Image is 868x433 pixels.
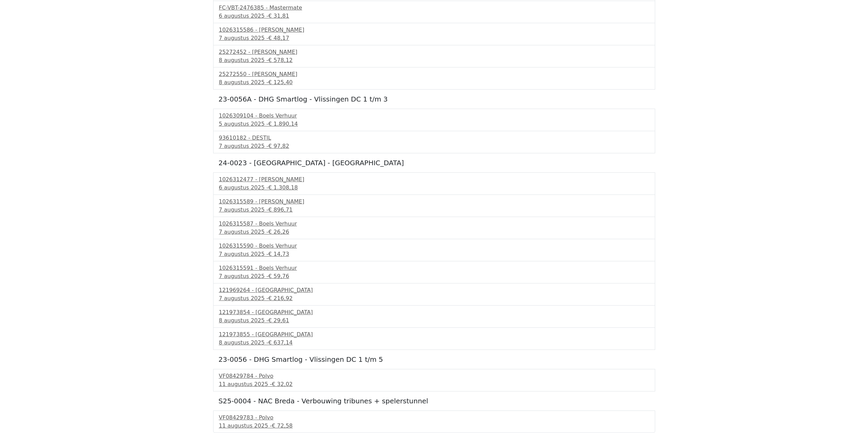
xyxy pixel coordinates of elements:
[268,273,289,279] span: € 59,76
[219,134,649,150] a: 93610182 - DESTIL7 augustus 2025 -€ 97,82
[219,308,649,316] div: 121973854 - [GEOGRAPHIC_DATA]
[219,330,649,347] a: 121973855 - [GEOGRAPHIC_DATA]8 augustus 2025 -€ 637,14
[219,286,649,303] a: 121969264 - [GEOGRAPHIC_DATA]7 augustus 2025 -€ 216,92
[219,355,650,364] h5: 23-0056 - DHG Smartlog - Vlissingen DC 1 t/m 5
[219,294,649,303] div: 7 augustus 2025 -
[219,264,649,272] div: 1026315591 - Boels Verhuur
[268,339,293,346] span: € 637,14
[219,220,649,236] a: 1026315587 - Boels Verhuur7 augustus 2025 -€ 26,26
[219,34,649,42] div: 7 augustus 2025 -
[268,251,289,257] span: € 14,73
[219,414,649,422] div: VF08429783 - Polvo
[219,70,649,78] div: 25272550 - [PERSON_NAME]
[219,422,649,430] div: 11 augustus 2025 -
[219,228,649,236] div: 7 augustus 2025 -
[219,4,649,20] a: FC-VBT-2476385 - Mastermate6 augustus 2025 -€ 31,81
[268,35,289,41] span: € 48,17
[219,26,649,34] div: 1026315586 - [PERSON_NAME]
[219,56,649,64] div: 8 augustus 2025 -
[219,286,649,294] div: 121969264 - [GEOGRAPHIC_DATA]
[219,120,649,128] div: 5 augustus 2025 -
[272,381,293,387] span: € 32,02
[219,12,649,20] div: 6 augustus 2025 -
[219,380,649,388] div: 11 augustus 2025 -
[268,79,293,86] span: € 125,40
[219,330,649,339] div: 121973855 - [GEOGRAPHIC_DATA]
[219,372,649,388] a: VF08429784 - Polvo11 augustus 2025 -€ 32,02
[219,78,649,87] div: 8 augustus 2025 -
[219,184,649,192] div: 6 augustus 2025 -
[219,112,649,128] a: 1026309104 - Boels Verhuur5 augustus 2025 -€ 1.890,14
[268,13,289,19] span: € 31,81
[219,264,649,280] a: 1026315591 - Boels Verhuur7 augustus 2025 -€ 59,76
[268,121,298,127] span: € 1.890,14
[219,142,649,150] div: 7 augustus 2025 -
[272,422,293,429] span: € 72,58
[219,175,649,184] div: 1026312477 - [PERSON_NAME]
[219,397,650,405] h5: S25-0004 - NAC Breda - Verbouwing tribunes + spelerstunnel
[219,70,649,87] a: 25272550 - [PERSON_NAME]8 augustus 2025 -€ 125,40
[219,198,649,206] div: 1026315589 - [PERSON_NAME]
[219,159,650,167] h5: 24-0023 - [GEOGRAPHIC_DATA] - [GEOGRAPHIC_DATA]
[219,175,649,192] a: 1026312477 - [PERSON_NAME]6 augustus 2025 -€ 1.308,18
[219,26,649,42] a: 1026315586 - [PERSON_NAME]7 augustus 2025 -€ 48,17
[219,220,649,228] div: 1026315587 - Boels Verhuur
[219,112,649,120] div: 1026309104 - Boels Verhuur
[219,316,649,325] div: 8 augustus 2025 -
[219,48,649,64] a: 25272452 - [PERSON_NAME]8 augustus 2025 -€ 578,12
[268,206,293,213] span: € 896,71
[219,134,649,142] div: 93610182 - DESTIL
[219,95,650,103] h5: 23-0056A - DHG Smartlog - Vlissingen DC 1 t/m 3
[219,198,649,214] a: 1026315589 - [PERSON_NAME]7 augustus 2025 -€ 896,71
[219,372,649,380] div: VF08429784 - Polvo
[219,272,649,280] div: 7 augustus 2025 -
[219,206,649,214] div: 7 augustus 2025 -
[268,143,289,149] span: € 97,82
[268,184,298,191] span: € 1.308,18
[268,229,289,235] span: € 26,26
[219,414,649,430] a: VF08429783 - Polvo11 augustus 2025 -€ 72,58
[219,242,649,258] a: 1026315590 - Boels Verhuur7 augustus 2025 -€ 14,73
[219,339,649,347] div: 8 augustus 2025 -
[219,48,649,56] div: 25272452 - [PERSON_NAME]
[219,250,649,258] div: 7 augustus 2025 -
[268,57,293,63] span: € 578,12
[268,295,293,301] span: € 216,92
[219,308,649,325] a: 121973854 - [GEOGRAPHIC_DATA]8 augustus 2025 -€ 29,61
[268,317,289,324] span: € 29,61
[219,242,649,250] div: 1026315590 - Boels Verhuur
[219,4,649,12] div: FC-VBT-2476385 - Mastermate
